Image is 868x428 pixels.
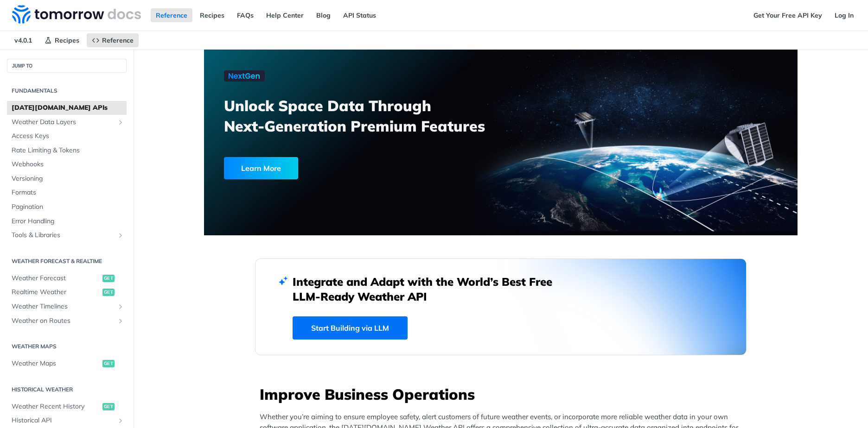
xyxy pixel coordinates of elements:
[12,288,100,297] span: Realtime Weather
[195,8,230,22] a: Recipes
[12,174,124,183] span: Versioning
[7,157,127,171] a: Webhooks
[102,36,134,44] span: Reference
[7,414,127,428] a: Historical APIShow subpages for Historical API
[151,8,192,22] a: Reference
[7,144,127,157] a: Rate Limiting & Tokens
[12,202,124,212] span: Pagination
[12,132,124,141] span: Access Keys
[12,402,100,411] span: Weather Recent History
[293,274,566,304] h2: Integrate and Adapt with the World’s Best Free LLM-Ready Weather API
[224,70,265,82] img: NextGen
[55,36,79,44] span: Recipes
[224,157,298,179] div: Learn More
[7,214,127,228] a: Error Handling
[12,231,115,240] span: Tools & Libraries
[7,385,127,394] h2: Historical Weather
[7,228,127,242] a: Tools & LibrariesShow subpages for Tools & Libraries
[7,271,127,285] a: Weather Forecastget
[830,8,859,22] a: Log In
[12,274,100,283] span: Weather Forecast
[12,160,124,169] span: Webhooks
[7,129,127,143] a: Access Keys
[232,8,259,22] a: FAQs
[7,59,127,73] button: JUMP TO
[117,317,124,325] button: Show subpages for Weather on Routes
[87,33,139,47] a: Reference
[224,157,453,179] a: Learn More
[102,360,115,367] span: get
[12,302,115,311] span: Weather Timelines
[12,188,124,197] span: Formats
[12,316,115,326] span: Weather on Routes
[12,146,124,155] span: Rate Limiting & Tokens
[12,217,124,226] span: Error Handling
[7,257,127,265] h2: Weather Forecast & realtime
[12,5,141,24] img: Tomorrow.io Weather API Docs
[9,33,37,47] span: v4.0.1
[117,119,124,126] button: Show subpages for Weather Data Layers
[311,8,336,22] a: Blog
[7,87,127,95] h2: Fundamentals
[102,289,115,296] span: get
[293,316,408,340] a: Start Building via LLM
[117,417,124,424] button: Show subpages for Historical API
[260,384,747,404] h3: Improve Business Operations
[261,8,309,22] a: Help Center
[117,232,124,239] button: Show subpages for Tools & Libraries
[117,303,124,310] button: Show subpages for Weather Timelines
[7,115,127,129] a: Weather Data LayersShow subpages for Weather Data Layers
[12,103,124,113] span: [DATE][DOMAIN_NAME] APIs
[338,8,381,22] a: API Status
[12,416,115,425] span: Historical API
[224,95,511,136] h3: Unlock Space Data Through Next-Generation Premium Features
[39,33,84,47] a: Recipes
[7,357,127,371] a: Weather Mapsget
[7,285,127,299] a: Realtime Weatherget
[7,186,127,200] a: Formats
[102,403,115,410] span: get
[7,200,127,214] a: Pagination
[7,300,127,314] a: Weather TimelinesShow subpages for Weather Timelines
[7,172,127,186] a: Versioning
[7,400,127,414] a: Weather Recent Historyget
[12,118,115,127] span: Weather Data Layers
[12,359,100,368] span: Weather Maps
[7,101,127,115] a: [DATE][DOMAIN_NAME] APIs
[748,8,827,22] a: Get Your Free API Key
[7,314,127,328] a: Weather on RoutesShow subpages for Weather on Routes
[7,342,127,351] h2: Weather Maps
[102,275,115,282] span: get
